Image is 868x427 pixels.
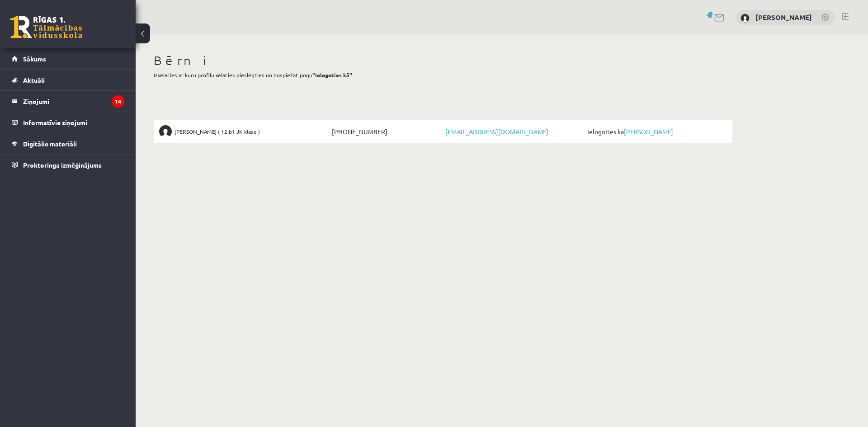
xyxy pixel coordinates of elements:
h1: Bērni [154,53,732,68]
span: Digitālie materiāli [23,140,77,148]
legend: Ziņojumi [23,91,124,112]
a: Aktuāli [12,70,124,90]
span: [PERSON_NAME] ( 12.b1 JK klase ) [175,125,260,138]
a: Informatīvie ziņojumi [12,112,124,133]
p: Izvēlaties ar kuru profilu vēlaties pieslēgties un nospiežat pogu [154,71,732,79]
a: Sākums [12,48,124,69]
a: [PERSON_NAME] [755,13,812,22]
a: [EMAIL_ADDRESS][DOMAIN_NAME] [445,127,548,136]
span: Sākums [23,55,46,63]
legend: Informatīvie ziņojumi [23,112,124,133]
b: "Ielogoties kā" [312,71,352,79]
span: Proktoringa izmēģinājums [23,161,102,169]
img: Gita Juškeviča [741,14,750,23]
span: Aktuāli [23,76,45,84]
i: 14 [112,95,124,108]
span: [PHONE_NUMBER] [330,125,443,138]
img: Gunita Juškeviča [159,125,172,138]
a: Digitālie materiāli [12,133,124,154]
a: Ziņojumi14 [12,91,124,112]
a: Rīgas 1. Tālmācības vidusskola [10,16,82,38]
a: [PERSON_NAME] [624,127,673,136]
span: Ielogoties kā [585,125,727,138]
a: Proktoringa izmēģinājums [12,155,124,175]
